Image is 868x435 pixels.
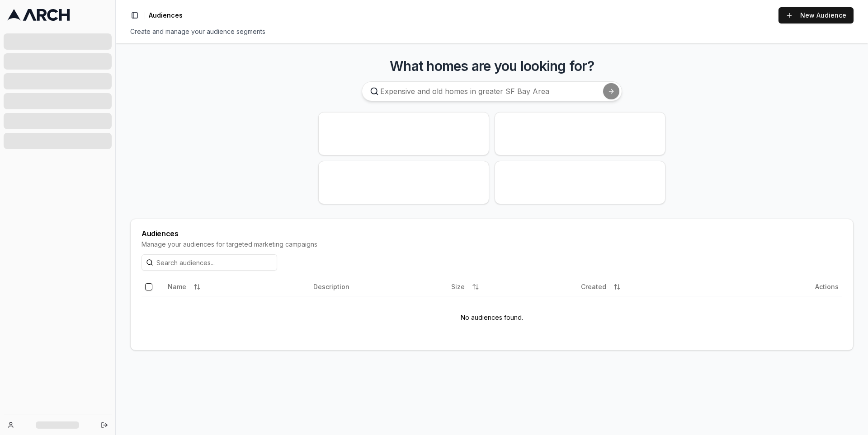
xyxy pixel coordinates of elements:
div: Audiences [142,230,842,237]
span: Audiences [149,11,183,20]
div: Manage your audiences for targeted marketing campaigns [142,240,842,249]
th: Actions [744,278,842,296]
h3: What homes are you looking for? [130,58,854,74]
td: No audiences found. [142,296,842,339]
a: New Audience [778,7,854,23]
div: Create and manage your audience segments [130,27,854,36]
div: Name [168,280,306,294]
div: Size [451,280,574,294]
nav: breadcrumb [149,11,183,20]
div: Created [581,280,741,294]
button: Log out [98,419,111,431]
input: Search audiences... [142,254,277,271]
input: Expensive and old homes in greater SF Bay Area [362,81,622,101]
th: Description [310,278,448,296]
